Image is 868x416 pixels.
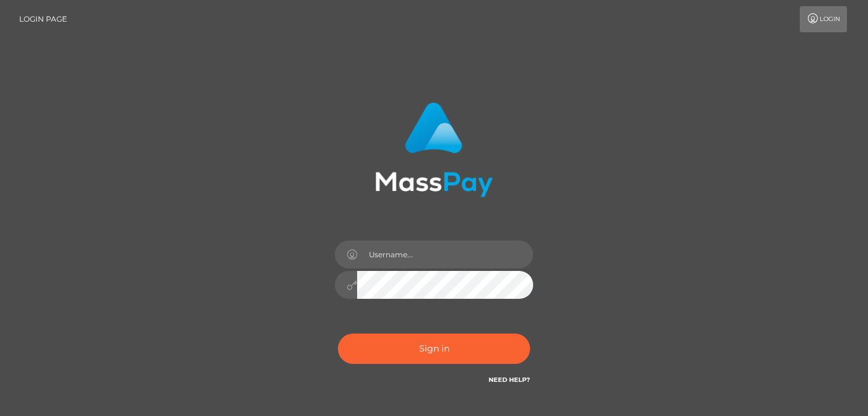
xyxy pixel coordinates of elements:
[19,6,67,32] a: Login Page
[489,376,530,384] a: Need Help?
[800,6,847,32] a: Login
[357,241,533,268] input: Username...
[338,334,530,364] button: Sign in
[375,102,493,197] img: MassPay Login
